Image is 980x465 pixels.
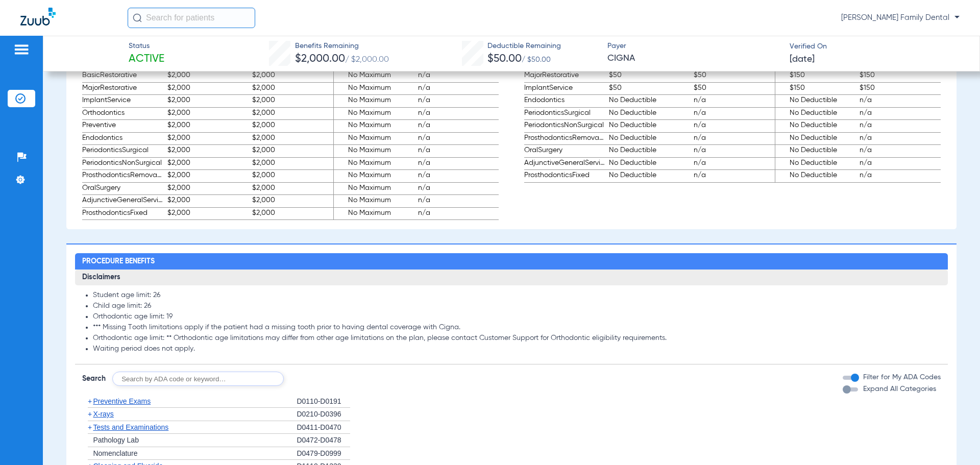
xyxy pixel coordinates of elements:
[524,158,605,170] span: AdjunctiveGeneralServices
[334,108,414,120] span: No Maximum
[128,8,255,28] input: Search for patients
[418,108,499,120] span: n/a
[167,183,249,195] span: $2,000
[775,170,856,182] span: No Deductible
[252,83,333,95] span: $2,000
[93,291,940,300] li: Student age limit: 26
[775,83,856,95] span: $150
[82,208,163,220] span: ProsthodonticsFixed
[82,83,163,95] span: MajorRestorative
[252,120,333,132] span: $2,000
[82,120,163,132] span: Preventive
[524,83,605,95] span: ImplantService
[607,52,781,65] span: CIGNA
[295,41,389,52] span: Benefits Remaining
[334,183,414,195] span: No Maximum
[694,95,775,107] span: n/a
[82,108,163,120] span: Orthodontics
[88,410,92,418] span: +
[524,108,605,120] span: PeriodonticsSurgical
[167,145,249,157] span: $2,000
[88,397,92,405] span: +
[609,170,690,182] span: No Deductible
[345,56,389,64] span: / $2,000.00
[418,195,499,207] span: n/a
[841,13,960,23] span: [PERSON_NAME] Family Dental
[524,120,605,132] span: PeriodonticsNonSurgical
[93,312,940,322] li: Orthodontic age limit: 19
[252,158,333,170] span: $2,000
[112,372,284,386] input: Search by ADA code or keyword…
[167,120,249,132] span: $2,000
[522,56,551,63] span: / $50.00
[334,133,414,145] span: No Maximum
[20,8,56,26] img: Zuub Logo
[252,170,333,182] span: $2,000
[133,13,142,22] img: Search Icon
[418,70,499,82] span: n/a
[860,95,940,107] span: n/a
[790,53,815,66] span: [DATE]
[609,120,690,132] span: No Deductible
[93,334,940,343] li: Orthodontic age limit: ** Orthodontic age limitations may differ from other age limitations on th...
[775,133,856,145] span: No Deductible
[609,108,690,120] span: No Deductible
[297,395,350,408] div: D0110-D0191
[82,183,163,195] span: OralSurgery
[93,423,168,431] span: Tests and Examinations
[334,83,414,95] span: No Maximum
[297,434,350,447] div: D0472-D0478
[609,95,690,107] span: No Deductible
[860,120,940,132] span: n/a
[82,195,163,207] span: AdjunctiveGeneralServices
[418,133,499,145] span: n/a
[609,145,690,157] span: No Deductible
[334,145,414,157] span: No Maximum
[93,397,151,405] span: Preventive Exams
[775,145,856,157] span: No Deductible
[860,70,940,82] span: $150
[861,372,941,383] label: Filter for My ADA Codes
[88,423,92,431] span: +
[75,270,947,286] h3: Disclaimers
[252,95,333,107] span: $2,000
[82,133,163,145] span: Endodontics
[334,120,414,132] span: No Maximum
[418,95,499,107] span: n/a
[607,41,781,52] span: Payer
[694,108,775,120] span: n/a
[609,83,690,95] span: $50
[418,183,499,195] span: n/a
[775,70,856,82] span: $150
[13,43,30,56] img: hamburger-icon
[167,70,249,82] span: $2,000
[93,345,940,354] li: Waiting period does not apply.
[93,410,113,418] span: X-rays
[93,449,137,457] span: Nomenclature
[775,95,856,107] span: No Deductible
[167,158,249,170] span: $2,000
[334,208,414,220] span: No Maximum
[167,95,249,107] span: $2,000
[694,158,775,170] span: n/a
[418,170,499,182] span: n/a
[418,145,499,157] span: n/a
[418,208,499,220] span: n/a
[252,70,333,82] span: $2,000
[929,416,980,465] iframe: Chat Widget
[487,41,561,52] span: Deductible Remaining
[418,83,499,95] span: n/a
[860,158,940,170] span: n/a
[167,208,249,220] span: $2,000
[609,158,690,170] span: No Deductible
[334,158,414,170] span: No Maximum
[82,170,163,182] span: ProsthodonticsRemovable
[790,41,963,52] span: Verified On
[418,120,499,132] span: n/a
[524,95,605,107] span: Endodontics
[860,108,940,120] span: n/a
[860,83,940,95] span: $150
[694,170,775,182] span: n/a
[93,436,139,444] span: Pathology Lab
